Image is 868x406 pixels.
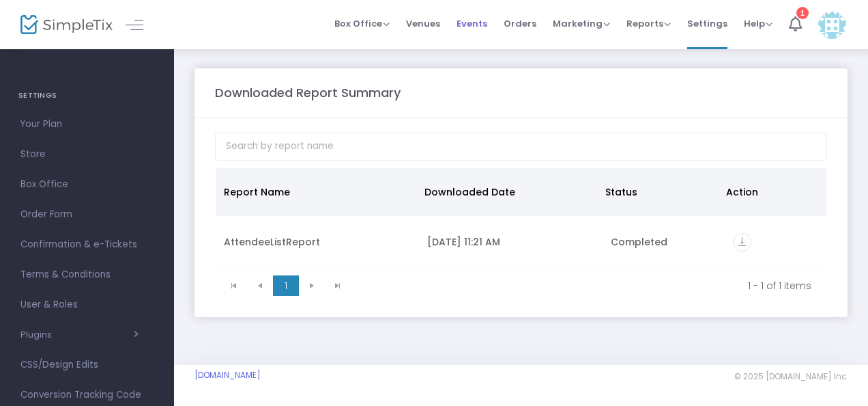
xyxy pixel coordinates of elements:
div: Completed [611,235,717,249]
div: 1 [796,7,809,19]
span: Conversion Tracking Code [20,386,154,404]
span: Store [20,146,154,163]
span: Your Plan [20,116,154,133]
i: vertical_align_bottom [733,233,751,252]
th: Report Name [216,168,416,216]
h4: SETTINGS [18,82,156,109]
div: https://go.SimpleTix.com/4i5gm [733,233,818,252]
span: Orders [504,6,536,41]
span: Marketing [553,17,610,30]
span: User & Roles [20,296,154,314]
span: Help [744,17,772,30]
span: Order Form [20,206,154,224]
span: Confirmation & e-Tickets [20,236,154,254]
a: [DOMAIN_NAME] [194,370,261,381]
span: © 2025 [DOMAIN_NAME] Inc. [734,371,848,382]
span: Box Office [334,17,390,30]
button: Plugins [20,329,139,340]
th: Action [718,168,818,216]
span: Box Office [20,176,154,193]
span: Terms & Conditions [20,266,154,284]
span: Events [457,6,487,41]
span: Settings [687,6,727,41]
span: Reports [626,17,671,30]
div: Data table [216,168,826,269]
m-panel-title: Downloaded Report Summary [215,83,401,102]
a: vertical_align_bottom [733,237,751,251]
th: Status [597,168,718,216]
kendo-pager-info: 1 - 1 of 1 items [360,279,811,293]
input: Search by report name [215,133,827,161]
span: Page 1 [273,275,299,296]
div: 9/19/2025 11:21 AM [427,235,594,249]
th: Downloaded Date [416,168,597,216]
span: Venues [406,6,440,41]
div: AttendeeListReport [224,235,411,249]
span: CSS/Design Edits [20,356,154,374]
